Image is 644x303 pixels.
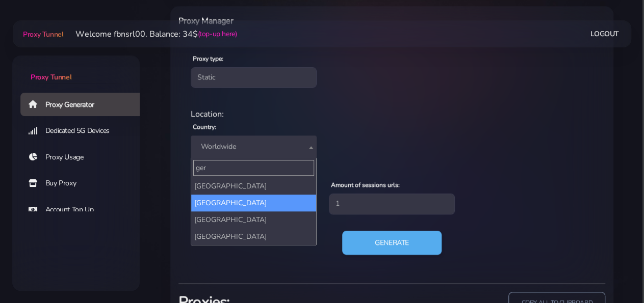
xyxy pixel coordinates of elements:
iframe: Webchat Widget [494,136,631,290]
a: Proxy Tunnel [12,56,140,82]
span: Worldwide [191,135,317,158]
a: Buy Proxy [20,172,148,195]
label: Country: [193,122,216,131]
div: Proxy Settings: [185,166,599,178]
a: Account Top Up [20,198,148,222]
label: Amount of sessions urls: [331,180,400,189]
input: Search [193,160,314,176]
label: Proxy type: [193,54,223,63]
span: Proxy Tunnel [23,30,63,39]
span: Proxy Tunnel [31,72,71,82]
a: Proxy Tunnel [21,26,63,42]
li: [GEOGRAPHIC_DATA] [191,195,316,211]
button: Generate [342,231,442,255]
span: Worldwide [197,140,311,154]
a: (top-up here) [197,29,237,39]
h6: Proxy Manager [178,14,422,27]
a: Dedicated 5G Devices [20,119,148,143]
li: Welcome fbnsrl00. Balance: 34$ [63,28,237,40]
a: Proxy Usage [20,146,148,169]
li: [GEOGRAPHIC_DATA] [191,228,316,245]
li: [GEOGRAPHIC_DATA] [191,178,316,195]
div: Location: [185,108,599,120]
a: Proxy Generator [20,93,148,116]
li: [GEOGRAPHIC_DATA] [191,211,316,228]
a: Logout [590,24,619,43]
